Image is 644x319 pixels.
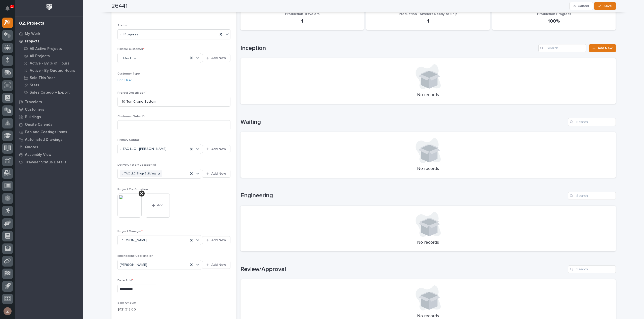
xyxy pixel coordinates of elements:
div: Notifications1 [6,6,13,14]
span: Project Description [117,91,147,94]
p: Quotes [25,145,38,150]
p: No records [247,313,610,319]
h1: Review/Approval [240,266,566,273]
a: Active - By Quoted Hours [19,67,83,74]
p: 100% [498,18,610,24]
p: Assembly View [25,153,51,157]
p: All Projects [30,54,50,58]
span: Sale Amount [117,301,136,304]
span: Production Travelers Ready to Ship [399,12,457,16]
button: Add [146,194,170,218]
span: Cancel [578,4,589,8]
span: Add New [211,263,226,267]
a: Traveler Status Details [15,158,83,166]
p: Active - By % of Hours [30,61,69,66]
input: Search [538,44,586,52]
span: Customer Type [117,72,140,75]
button: Add New [202,261,230,269]
input: Search [568,192,616,200]
a: Buildings [15,113,83,121]
h2: 26441 [111,3,128,10]
input: Search [568,118,616,126]
button: Add New [202,236,230,244]
h1: Waiting [240,118,566,126]
p: Customers [25,107,44,112]
p: My Work [25,32,40,36]
span: Add New [211,147,226,151]
span: Primary Contact [117,139,141,142]
span: Save [603,4,612,8]
span: Project Confirmation [117,188,148,191]
span: Project Manager [117,230,143,233]
p: Automated Drawings [25,138,62,142]
span: Production Progress [537,12,571,16]
span: [PERSON_NAME] [120,238,147,243]
p: No records [247,92,610,98]
button: Add New [202,145,230,153]
h1: Inception [240,45,537,52]
span: Production Travelers [285,12,319,16]
a: Projects [15,37,83,45]
span: Engineering Coordinator [117,254,153,258]
input: Search [568,265,616,273]
span: J-TAC LLC [120,55,136,61]
div: 02. Projects [19,21,44,26]
a: Fab and Coatings Items [15,128,83,136]
span: Add New [211,56,226,60]
span: Status [117,24,127,27]
span: In Progress [120,32,138,37]
a: Active - By % of Hours [19,60,83,67]
a: All Active Projects [19,45,83,52]
span: Date Sold [117,279,133,282]
span: Add New [598,46,613,50]
a: My Work [15,30,83,37]
a: Sold This Year [19,74,83,81]
button: Add New [202,170,230,178]
span: Add New [211,238,226,242]
a: Sales Category Export [19,89,83,96]
button: Add New [202,54,230,62]
a: Automated Drawings [15,136,83,143]
a: Add New [589,44,616,52]
p: 1 [247,18,358,24]
span: J-TAC LLC - [PERSON_NAME] [120,146,167,152]
a: Travelers [15,98,83,106]
div: J-TAC LLC Shop Building [120,170,156,177]
p: No records [247,166,610,172]
button: Notifications [2,3,13,14]
p: 1 [372,18,484,24]
button: Save [594,2,616,10]
p: All Active Projects [30,47,62,51]
h1: Engineering [240,192,566,199]
p: Stats [30,83,39,88]
span: [PERSON_NAME] [120,262,147,268]
p: 1 [11,5,13,8]
p: Buildings [25,115,41,119]
button: users-avatar [2,306,13,316]
p: Travelers [25,100,42,104]
span: Delivery / Work Location(s) [117,163,156,166]
a: All Projects [19,52,83,59]
span: Customer Order ID [117,115,145,118]
a: Assembly View [15,151,83,158]
img: Workspace Logo [45,3,54,12]
a: Quotes [15,143,83,151]
span: Add [157,203,163,208]
span: Add New [211,171,226,176]
a: End User [117,78,132,83]
p: Fab and Coatings Items [25,130,67,135]
p: $ 121,312.00 [117,307,230,312]
p: Active - By Quoted Hours [30,69,75,73]
p: Traveler Status Details [25,160,66,165]
p: Onsite Calendar [25,122,54,127]
a: Stats [19,82,83,89]
a: Onsite Calendar [15,121,83,128]
p: Sold This Year [30,76,55,80]
p: Projects [25,39,39,44]
button: Cancel [569,2,593,10]
a: Customers [15,106,83,113]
